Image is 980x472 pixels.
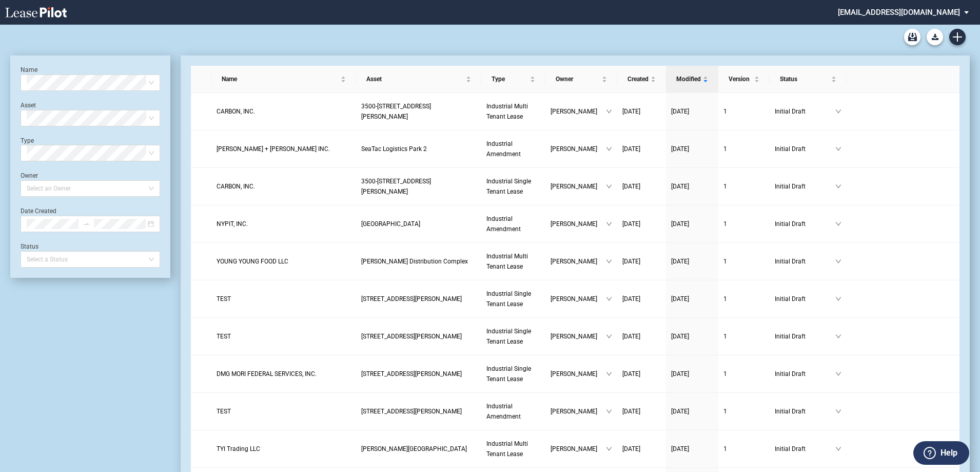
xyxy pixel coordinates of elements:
[361,369,476,379] a: [STREET_ADDRESS][PERSON_NAME]
[671,333,689,340] span: [DATE]
[913,108,920,116] span: share-alt
[718,66,770,93] th: Version
[486,401,540,422] a: Industrial Amendment
[361,145,427,153] span: SeaTac Logistics Park 2
[723,181,765,192] a: 1
[835,333,841,339] span: down
[361,295,462,303] span: 100 Anderson Avenue
[723,294,765,304] a: 1
[622,183,640,190] span: [DATE]
[217,408,231,415] span: TEST
[924,29,946,45] md-menu: Download Blank Form List
[835,221,841,227] span: down
[361,445,467,452] span: Vernon Business Park
[723,331,765,342] a: 1
[486,103,528,120] span: Industrial Multi Tenant Lease
[486,364,540,384] a: Industrial Single Tenant Lease
[899,296,906,302] span: download
[940,446,957,460] label: Help
[361,370,462,377] span: 12809 Busch Place
[835,446,841,452] span: down
[913,408,920,416] span: share-alt
[606,183,612,190] span: down
[835,108,841,115] span: down
[622,108,640,115] span: [DATE]
[723,333,727,340] span: 1
[217,145,330,153] span: KUEHNE + NAGEL INC.
[361,101,476,122] a: 3500-[STREET_ADDRESS][PERSON_NAME]
[899,221,906,227] span: download
[927,29,943,45] button: Download Blank Form
[835,296,841,302] span: down
[622,220,640,228] span: [DATE]
[671,256,713,267] a: [DATE]
[486,176,540,197] a: Industrial Single Tenant Lease
[671,331,713,342] a: [DATE]
[551,256,606,267] span: [PERSON_NAME]
[217,369,351,379] a: DMG MORI FEDERAL SERVICES, INC.
[21,66,37,73] label: Name
[622,258,640,265] span: [DATE]
[606,146,612,152] span: down
[949,29,966,45] a: Create new document
[622,106,661,117] a: [DATE]
[622,333,640,340] span: [DATE]
[913,441,969,465] button: Help
[723,106,765,117] a: 1
[606,446,612,452] span: down
[361,176,476,197] a: 3500-[STREET_ADDRESS][PERSON_NAME]
[723,183,727,190] span: 1
[913,446,920,453] span: share-alt
[486,139,540,159] a: Industrial Amendment
[671,258,689,265] span: [DATE]
[551,294,606,304] span: [PERSON_NAME]
[486,290,531,308] span: Industrial Single Tenant Lease
[217,444,351,454] a: TYI Trading LLC
[551,331,606,342] span: [PERSON_NAME]
[481,66,545,93] th: Type
[21,243,38,250] label: Status
[723,408,727,415] span: 1
[770,66,847,93] th: Status
[723,256,765,267] a: 1
[671,106,713,117] a: [DATE]
[83,220,90,228] span: to
[622,294,661,304] a: [DATE]
[217,258,288,265] span: YOUNG YOUNG FOOD LLC
[217,256,351,267] a: YOUNG YOUNG FOOD LLC
[217,295,231,303] span: TEST
[671,183,689,190] span: [DATE]
[606,333,612,339] span: down
[486,328,531,345] span: Industrial Single Tenant Lease
[217,106,351,117] a: CARBON, INC.
[361,333,462,340] span: 3250 East Carpenter Avenue
[913,371,920,378] span: share-alt
[723,370,727,377] span: 1
[361,220,420,228] span: Kato Business Center
[886,183,892,190] span: edit
[886,108,892,115] span: edit
[366,74,464,84] span: Asset
[622,369,661,379] a: [DATE]
[361,178,431,195] span: 3500-3520 Thomas Road
[671,181,713,192] a: [DATE]
[217,333,231,340] span: TEST
[492,74,528,84] span: Type
[622,295,640,303] span: [DATE]
[723,108,727,115] span: 1
[622,145,640,153] span: [DATE]
[723,406,765,417] a: 1
[617,66,666,93] th: Created
[886,371,892,377] span: edit
[361,331,476,342] a: [STREET_ADDRESS][PERSON_NAME]
[913,183,920,191] span: share-alt
[899,258,906,265] span: download
[671,108,689,115] span: [DATE]
[606,108,612,115] span: down
[676,74,701,84] span: Modified
[723,295,727,303] span: 1
[775,444,835,454] span: Initial Draft
[21,137,34,144] label: Type
[486,440,528,458] span: Industrial Multi Tenant Lease
[551,369,606,379] span: [PERSON_NAME]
